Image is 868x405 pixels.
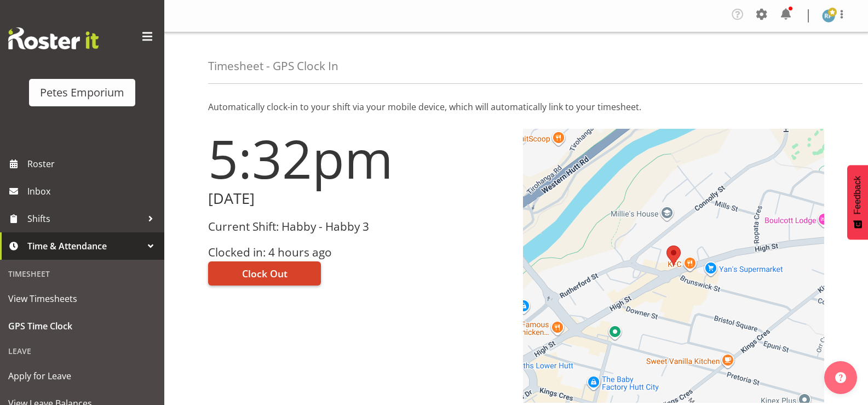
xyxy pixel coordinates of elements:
img: Rosterit website logo [8,27,99,49]
span: Inbox [27,183,159,199]
span: Clock Out [242,266,288,281]
a: Apply for Leave [3,362,162,390]
span: Shifts [27,210,142,227]
img: help-xxl-2.png [835,372,846,383]
img: reina-puketapu721.jpg [822,9,835,22]
span: View Timesheets [8,290,156,307]
span: Feedback [853,176,863,214]
h1: 5:32pm [208,129,510,188]
div: Leave [3,340,162,362]
h2: [DATE] [208,190,510,207]
a: GPS Time Clock [3,312,162,340]
div: Timesheet [3,263,162,285]
h4: Timesheet - GPS Clock In [208,60,338,72]
span: Time & Attendance [27,238,142,254]
span: Roster [27,156,159,172]
h3: Current Shift: Habby - Habby 3 [208,220,510,233]
p: Automatically clock-in to your shift via your mobile device, which will automatically link to you... [208,100,824,113]
span: GPS Time Clock [8,318,156,334]
button: Clock Out [208,261,321,286]
button: Feedback - Show survey [847,165,868,239]
div: Petes Emporium [40,84,124,101]
a: View Timesheets [3,285,162,312]
span: Apply for Leave [8,368,156,384]
h3: Clocked in: 4 hours ago [208,246,510,259]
